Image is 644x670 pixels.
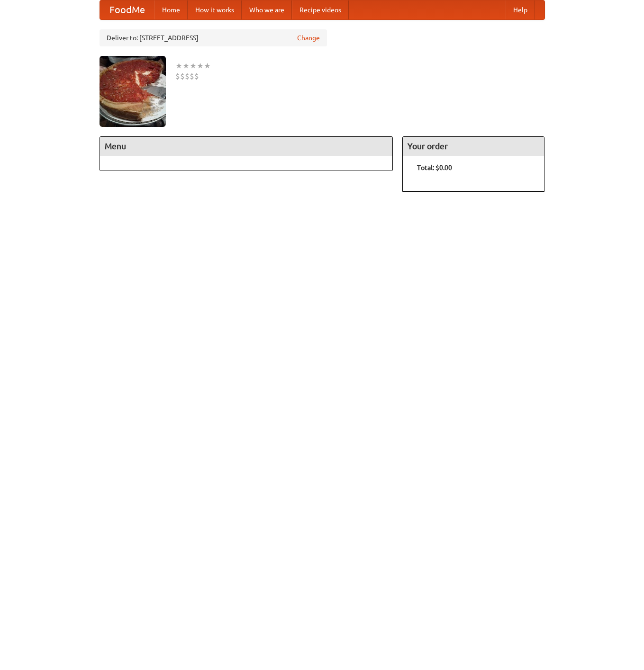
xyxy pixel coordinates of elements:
li: ★ [175,61,182,71]
a: Who we are [242,0,292,19]
b: Total: $0.00 [417,164,452,171]
li: ★ [197,61,204,71]
h4: Menu [100,137,393,156]
li: $ [185,71,190,81]
a: Help [506,0,535,19]
li: $ [190,71,194,81]
h4: Your order [403,137,544,156]
div: Deliver to: [STREET_ADDRESS] [100,29,327,46]
li: ★ [190,61,197,71]
li: ★ [182,61,190,71]
a: Change [297,33,320,43]
a: FoodMe [100,0,154,19]
li: ★ [204,61,211,71]
img: angular.jpg [100,56,166,127]
li: $ [175,71,180,81]
a: Home [154,0,188,19]
a: How it works [188,0,242,19]
li: $ [194,71,199,81]
li: $ [180,71,185,81]
a: Recipe videos [292,0,349,19]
